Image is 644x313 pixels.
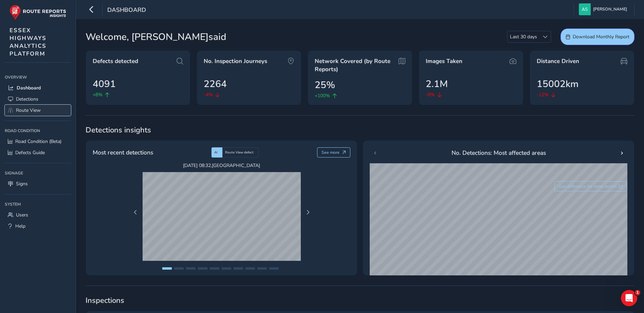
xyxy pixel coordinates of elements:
a: Defects Guide [5,147,71,158]
button: Page 2 [174,267,184,270]
span: -12% [537,91,549,98]
span: [DATE] 08:32 , [GEOGRAPHIC_DATA] [143,162,301,169]
span: Dashboard [107,6,146,15]
span: Dashboard [17,85,41,91]
img: rr logo [10,5,66,20]
a: Road Condition (Beta) [5,136,71,147]
iframe: Intercom live chat [621,290,637,306]
span: 2.1M [426,77,448,91]
span: Signs [16,181,28,187]
span: See more [321,150,339,155]
a: Users [5,209,71,221]
span: 25% [315,78,335,92]
span: -8% [426,91,435,98]
span: Route View defect [225,150,254,155]
span: +8% [93,91,103,98]
button: Page 8 [245,267,255,270]
span: No. Detections: Most affected areas [452,148,546,157]
span: -4% [204,91,213,98]
span: Detections [16,96,38,102]
a: Help [5,221,71,232]
button: Previous Page [131,208,140,217]
span: Inspections [86,295,634,306]
span: Route View [16,107,41,113]
button: Next Page [303,208,313,217]
button: Page 1 [162,267,172,270]
a: Detections [5,93,71,105]
span: 1 [635,290,640,295]
span: No. Inspection Journeys [204,57,267,65]
button: Page 4 [198,267,207,270]
a: Route View [5,105,71,116]
span: 2264 [204,77,227,91]
button: Page 9 [257,267,267,270]
span: Network Covered (by Route Reports) [315,57,396,73]
span: Welcome, [PERSON_NAME]said [86,30,226,44]
div: System [5,199,71,209]
button: See difference for same period [554,181,628,191]
span: AI [214,150,218,155]
button: Page 3 [186,267,196,270]
button: Page 5 [210,267,219,270]
button: Page 10 [269,267,279,270]
span: Download Monthly Report [573,34,629,40]
span: [PERSON_NAME] [593,3,627,15]
span: Detections insights [86,125,634,135]
span: +100% [315,92,330,99]
span: Images Taken [426,57,462,65]
span: Most recent detections [93,148,153,157]
div: Signage [5,168,71,178]
button: Download Monthly Report [560,28,634,45]
div: Road Condition [5,126,71,136]
a: Signs [5,178,71,189]
div: Route View defect [222,147,259,158]
span: 4091 [93,77,116,91]
span: Defects Guide [15,149,45,156]
div: AI [211,147,222,158]
span: 15002km [537,77,578,91]
a: Dashboard [5,82,71,93]
span: Distance Driven [537,57,579,65]
button: [PERSON_NAME] [579,3,629,15]
div: Overview [5,72,71,82]
span: Last 30 days [508,31,539,42]
button: Page 7 [234,267,243,270]
button: See more [317,147,351,158]
span: Road Condition (Beta) [15,138,61,145]
span: Users [16,212,28,218]
span: ESSEX HIGHWAYS ANALYTICS PLATFORM [10,26,47,58]
span: Defects detected [93,57,138,65]
button: Page 6 [222,267,231,270]
span: See difference for same period [559,184,617,189]
span: Help [15,223,25,229]
img: diamond-layout [579,3,591,15]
